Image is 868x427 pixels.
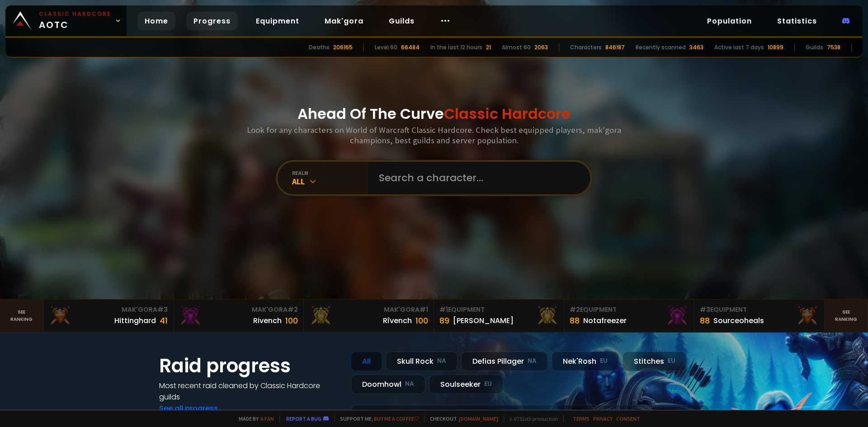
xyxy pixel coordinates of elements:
[700,12,759,30] a: Population
[114,315,156,326] div: Hittinghard
[437,357,446,366] small: NA
[39,10,111,18] small: Classic Hardcore
[552,352,619,371] div: Nek'Rosh
[429,375,503,394] div: Soulseeker
[713,315,764,326] div: Sourceoheals
[309,305,428,314] div: Mak'Gora
[292,176,368,187] div: All
[288,305,298,314] span: # 2
[502,43,531,52] div: Almost 60
[461,352,548,371] div: Defias Pillager
[570,43,602,52] div: Characters
[157,305,168,314] span: # 3
[528,357,537,366] small: NA
[770,12,824,30] a: Statistics
[159,352,340,380] h1: Raid progress
[434,300,564,332] a: #1Equipment89[PERSON_NAME]
[605,43,625,52] div: 846187
[186,12,238,30] a: Progress
[137,12,175,30] a: Home
[375,43,397,52] div: Level 60
[309,43,330,52] div: Deaths
[401,43,420,52] div: 66484
[292,169,368,176] div: realm
[439,305,558,314] div: Equipment
[174,300,304,332] a: Mak'Gora#2Rivench100
[700,314,710,327] div: 88
[459,415,498,422] a: [DOMAIN_NAME]
[253,315,282,326] div: Rivench
[159,403,218,413] a: See all progress
[827,43,840,52] div: 7538
[382,12,422,30] a: Guilds
[420,305,428,314] span: # 1
[700,305,710,314] span: # 3
[39,10,111,32] span: AOTC
[564,300,694,332] a: #2Equipment88Notafreezer
[424,415,498,422] span: Checkout
[768,43,783,52] div: 10899
[160,314,168,327] div: 41
[249,12,307,30] a: Equipment
[570,305,580,314] span: # 2
[504,415,558,422] span: v. d752d5 - production
[444,103,571,124] span: Classic Hardcore
[636,43,686,52] div: Recently scanned
[486,43,491,52] div: 21
[373,162,580,194] input: Search a character...
[600,357,608,366] small: EU
[714,43,764,52] div: Active last 7 days
[243,125,625,145] h3: Look for any characters on World of Warcraft Classic Hardcore. Check best equipped players, mak'g...
[593,415,613,422] a: Privacy
[260,415,274,422] a: a fan
[285,314,298,327] div: 100
[159,380,340,403] h4: Most recent raid cleaned by Classic Hardcore guilds
[806,43,823,52] div: Guilds
[623,352,687,371] div: Stitches
[297,103,571,125] h1: Ahead Of The Curve
[825,300,868,332] a: Seeranking
[570,305,689,314] div: Equipment
[405,380,414,389] small: NA
[179,305,298,314] div: Mak'Gora
[233,415,274,422] span: Made by
[334,415,419,422] span: Support me,
[351,375,425,394] div: Doomhowl
[49,305,168,314] div: Mak'Gora
[453,315,514,326] div: [PERSON_NAME]
[415,314,428,327] div: 100
[700,305,819,314] div: Equipment
[694,300,825,332] a: #3Equipment88Sourceoheals
[439,305,448,314] span: # 1
[668,357,675,366] small: EU
[430,43,482,52] div: In the last 12 hours
[570,314,580,327] div: 88
[317,12,371,30] a: Mak'gora
[573,415,590,422] a: Terms
[689,43,703,52] div: 3463
[534,43,548,52] div: 2063
[43,300,174,332] a: Mak'Gora#3Hittinghard41
[386,352,458,371] div: Skull Rock
[374,415,419,422] a: Buy me a coffee
[286,415,321,422] a: Report a bug
[583,315,627,326] div: Notafreezer
[351,352,382,371] div: All
[333,43,353,52] div: 206165
[5,5,127,36] a: Classic HardcoreAOTC
[616,415,640,422] a: Consent
[304,300,434,332] a: Mak'Gora#1Rîvench100
[439,314,449,327] div: 89
[484,380,492,389] small: EU
[383,315,412,326] div: Rîvench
